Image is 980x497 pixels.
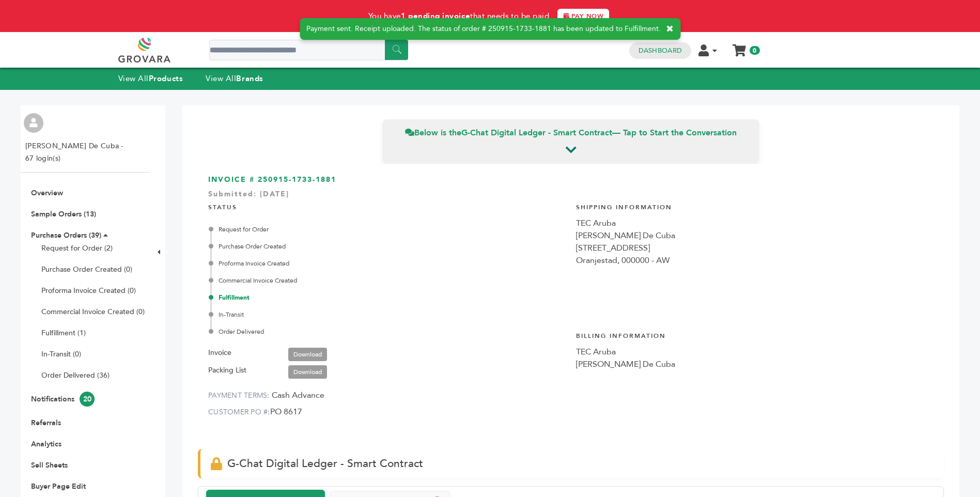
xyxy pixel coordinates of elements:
[288,365,327,379] a: Download
[576,217,934,229] div: TEC Aruba
[750,46,759,55] span: 0
[576,195,934,217] h4: Shipping Information
[24,113,43,133] img: profile.png
[41,370,110,380] a: Order Delivered (36)
[576,229,934,242] div: [PERSON_NAME] De Cuba
[208,347,231,359] label: Invoice
[557,9,609,23] a: PAY NOW
[288,348,327,361] a: Download
[227,456,423,471] span: G-Chat Digital Ledger - Smart Contract
[31,460,68,470] a: Sell Sheets
[41,286,136,296] a: Proforma Invoice Created (0)
[31,230,101,240] a: Purchase Orders (39)
[31,439,61,449] a: Analytics
[405,127,737,138] span: Below is the — Tap to Start the Conversation
[31,209,96,219] a: Sample Orders (13)
[41,328,86,338] a: Fulfillment (1)
[211,327,566,336] div: Order Delivered
[208,407,270,417] label: CUSTOMER PO #:
[270,406,302,417] span: PO 8617
[31,482,86,491] a: Buyer Page Edit
[576,324,934,346] h4: Billing Information
[208,391,270,400] label: PAYMENT TERMS:
[733,41,745,52] a: My Cart
[211,259,566,268] div: Proforma Invoice Created
[576,358,934,370] div: [PERSON_NAME] De Cuba
[41,307,145,317] a: Commercial Invoice Created (0)
[149,73,183,84] strong: Products
[211,293,566,302] div: Fulfillment
[211,310,566,319] div: In-Transit
[639,46,682,55] a: Dashboard
[118,73,183,84] a: View AllProducts
[401,11,470,21] strong: 1 pending invoice
[209,40,408,60] input: Search a product or brand...
[208,195,566,217] h4: STATUS
[208,364,246,377] label: Packing List
[306,25,661,33] span: Payment sent. Receipt uploaded. The status of order # 250915-1733-1881 has been updated to Fulfil...
[211,225,566,234] div: Request for Order
[31,418,61,428] a: Referrals
[666,23,674,35] button: ✖
[368,11,550,21] span: You have that needs to be paid
[576,346,934,358] div: TEC Aruba
[576,242,934,254] div: [STREET_ADDRESS]
[41,243,113,253] a: Request for Order (2)
[206,73,263,84] a: View AllBrands
[41,265,132,274] a: Purchase Order Created (0)
[236,73,263,84] strong: Brands
[208,189,934,205] div: Submitted: [DATE]
[31,394,95,404] a: Notifications20
[41,349,81,359] a: In-Transit (0)
[208,175,934,185] h3: INVOICE # 250915-1733-1881
[576,254,934,267] div: Oranjestad, 000000 - AW
[211,242,566,251] div: Purchase Order Created
[272,390,324,401] span: Cash Advance
[80,392,95,407] span: 20
[211,276,566,285] div: Commercial Invoice Created
[31,188,63,198] a: Overview
[461,127,612,138] strong: G-Chat Digital Ledger - Smart Contract
[25,140,126,165] li: [PERSON_NAME] De Cuba - 67 login(s)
